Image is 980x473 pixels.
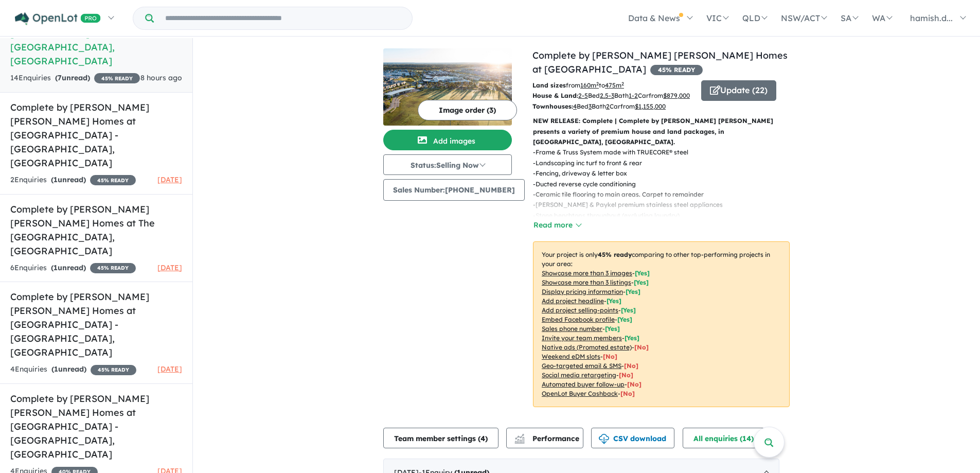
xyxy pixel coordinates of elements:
[573,102,577,110] u: 4
[542,278,631,286] u: Showcase more than 3 listings
[54,364,58,374] span: 1
[157,175,182,184] span: [DATE]
[383,179,525,201] button: Sales Number:[PHONE_NUMBER]
[156,7,410,29] input: Try estate name, suburb, builder or developer
[542,390,618,397] u: OpenLot Buyer Cashback
[516,434,579,443] span: Performance
[10,100,182,170] h5: Complete by [PERSON_NAME] [PERSON_NAME] Homes at [GEOGRAPHIC_DATA] - [GEOGRAPHIC_DATA] , [GEOGRAP...
[15,12,101,25] img: Openlot PRO Logo White
[624,362,638,370] span: [No]
[619,371,633,379] span: [No]
[10,392,182,461] h5: Complete by [PERSON_NAME] [PERSON_NAME] Homes at [GEOGRAPHIC_DATA] - [GEOGRAPHIC_DATA] , [GEOGRAP...
[542,297,604,305] u: Add project headline
[10,262,136,274] div: 6 Enquir ies
[90,175,136,185] span: 45 % READY
[589,102,592,110] u: 3
[542,269,632,277] u: Showcase more than 3 images
[532,102,573,110] b: Townhouses:
[598,251,632,258] b: 45 % ready
[591,428,674,448] button: CSV download
[532,80,693,91] p: from
[533,189,798,200] p: - Ceramic tile flooring to main areas. Carpet to remainder
[383,130,512,150] button: Add images
[701,80,776,101] button: Update (22)
[533,219,581,231] button: Read more
[532,81,566,89] b: Land sizes
[94,73,140,83] span: 45 % READY
[578,92,588,99] u: 2-5
[634,343,649,351] span: [No]
[542,325,602,332] u: Sales phone number
[51,364,86,374] strong: ( unread)
[383,48,512,126] img: Complete by McDonald Jones Homes at Elara - Marsden Park
[533,179,798,189] p: - Ducted reverse cycle conditioning
[506,428,583,448] button: Performance
[626,288,640,295] span: [ Yes ]
[596,81,599,86] sup: 2
[621,306,636,314] span: [ Yes ]
[605,81,624,89] u: 475 m
[599,81,624,89] span: to
[542,362,621,370] u: Geo-targeted email & SMS
[383,428,498,448] button: Team member settings (4)
[10,174,136,186] div: 2 Enquir ies
[542,288,623,295] u: Display pricing information
[532,92,578,99] b: House & Land:
[635,269,650,277] span: [ Yes ]
[542,380,625,388] u: Automated buyer follow-up
[418,100,517,120] button: Image order (3)
[10,202,182,258] h5: Complete by [PERSON_NAME] [PERSON_NAME] Homes at The [GEOGRAPHIC_DATA] , [GEOGRAPHIC_DATA]
[629,92,638,99] u: 1-2
[90,263,136,273] span: 45 % READY
[55,73,90,82] strong: ( unread)
[683,428,776,448] button: All enquiries (14)
[621,81,624,86] sup: 2
[533,200,798,210] p: - [PERSON_NAME] & Paykel premium stainless steel appliances
[542,371,616,379] u: Social media retargeting
[599,434,609,444] img: download icon
[620,390,635,397] span: [No]
[663,92,690,99] u: $ 879,000
[91,365,136,375] span: 45 % READY
[383,154,512,175] button: Status:Selling Now
[10,363,136,376] div: 4 Enquir ies
[580,81,599,89] u: 160 m
[910,13,953,23] span: hamish.d...
[58,73,62,82] span: 7
[600,92,614,99] u: 2.5-3
[533,241,790,407] p: Your project is only comparing to other top-performing projects in your area: - - - - - - - - - -...
[635,102,666,110] u: $ 1,155,000
[10,12,182,68] h5: Complete by [PERSON_NAME] [PERSON_NAME] Homes at [GEOGRAPHIC_DATA] , [GEOGRAPHIC_DATA]
[157,263,182,272] span: [DATE]
[627,380,642,388] span: [No]
[515,434,524,440] img: line-chart.svg
[51,263,86,272] strong: ( unread)
[607,297,621,305] span: [ Yes ]
[533,158,798,168] p: - Landscaping inc turf to front & rear
[625,334,639,342] span: [ Yes ]
[10,72,140,84] div: 14 Enquir ies
[542,353,600,360] u: Weekend eDM slots
[542,306,618,314] u: Add project selling-points
[650,65,703,75] span: 45 % READY
[533,211,798,221] p: - Stone benchtops throughout (excluding laundry)
[533,116,790,147] p: NEW RELEASE: Complete | Complete by [PERSON_NAME] [PERSON_NAME] presents a variety of premium hou...
[140,73,182,82] span: 8 hours ago
[157,364,182,374] span: [DATE]
[532,91,693,101] p: Bed Bath Car from
[542,334,622,342] u: Invite your team members
[605,325,620,332] span: [ Yes ]
[54,263,58,272] span: 1
[542,316,615,323] u: Embed Facebook profile
[542,343,632,351] u: Native ads (Promoted estate)
[514,437,525,444] img: bar-chart.svg
[603,353,617,360] span: [No]
[617,316,632,323] span: [ Yes ]
[532,101,693,112] p: Bed Bath Car from
[480,434,485,443] span: 4
[54,175,58,184] span: 1
[606,102,610,110] u: 2
[634,278,649,286] span: [ Yes ]
[10,290,182,359] h5: Complete by [PERSON_NAME] [PERSON_NAME] Homes at [GEOGRAPHIC_DATA] - [GEOGRAPHIC_DATA] , [GEOGRAP...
